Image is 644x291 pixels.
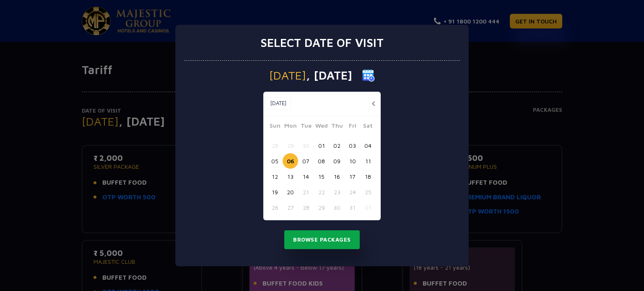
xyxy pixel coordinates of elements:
button: 16 [329,169,345,184]
button: 21 [298,184,314,200]
button: 06 [283,153,298,169]
button: 22 [314,184,329,200]
button: 03 [345,138,360,153]
button: 29 [314,200,329,215]
button: 05 [267,153,283,169]
button: 13 [283,169,298,184]
span: , [DATE] [306,70,352,81]
button: 25 [360,184,376,200]
button: 28 [298,200,314,215]
button: 30 [329,200,345,215]
span: Mon [283,121,298,133]
button: 09 [329,153,345,169]
button: 17 [345,169,360,184]
button: 29 [283,138,298,153]
button: 14 [298,169,314,184]
button: 11 [360,153,376,169]
button: 27 [283,200,298,215]
span: [DATE] [269,70,306,81]
button: 08 [314,153,329,169]
button: 26 [267,200,283,215]
span: Tue [298,121,314,133]
h3: Select date of visit [260,36,384,50]
button: 20 [283,184,298,200]
button: 23 [329,184,345,200]
button: 01 [314,138,329,153]
span: Wed [314,121,329,133]
img: calender icon [362,69,375,82]
button: [DATE] [265,97,291,110]
button: 10 [345,153,360,169]
button: 02 [329,138,345,153]
button: 15 [314,169,329,184]
button: 04 [360,138,376,153]
span: Sun [267,121,283,133]
button: 12 [267,169,283,184]
button: 31 [345,200,360,215]
span: Fri [345,121,360,133]
span: Thu [329,121,345,133]
button: 30 [298,138,314,153]
span: Sat [360,121,376,133]
button: 07 [298,153,314,169]
button: 19 [267,184,283,200]
button: Browse Packages [284,230,360,250]
button: 24 [345,184,360,200]
button: 01 [360,200,376,215]
button: 28 [267,138,283,153]
button: 18 [360,169,376,184]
